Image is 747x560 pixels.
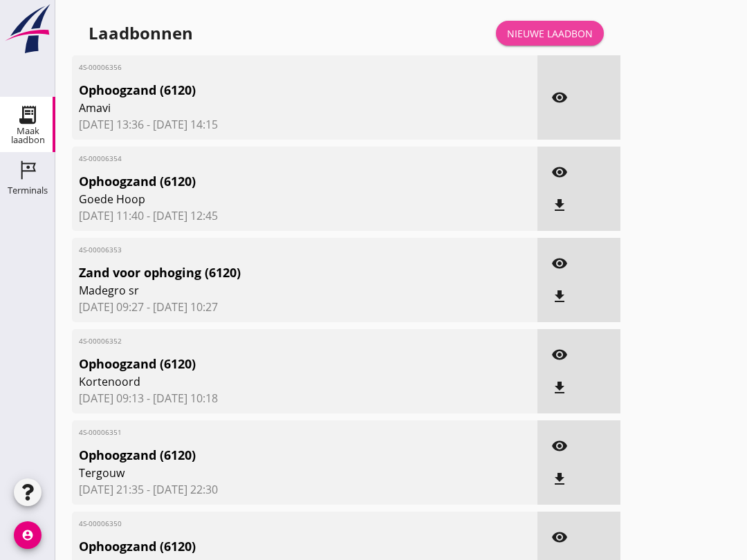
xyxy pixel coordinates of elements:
span: Kortenoord [79,373,455,390]
i: file_download [551,288,568,305]
span: [DATE] 13:36 - [DATE] 14:15 [79,116,531,133]
i: account_circle [14,521,41,549]
span: [DATE] 09:27 - [DATE] 10:27 [79,299,531,315]
span: Ophoogzand (6120) [79,81,455,100]
span: Ophoogzand (6120) [79,355,455,373]
span: 4S-00006350 [79,519,455,529]
span: 4S-00006351 [79,427,455,438]
span: Tergouw [79,465,455,481]
i: visibility [551,89,568,106]
i: visibility [551,529,568,545]
span: 4S-00006354 [79,153,455,164]
span: [DATE] 09:13 - [DATE] 10:18 [79,390,531,407]
span: Zand voor ophoging (6120) [79,263,455,282]
span: Ophoogzand (6120) [79,537,455,556]
span: [DATE] 21:35 - [DATE] 22:30 [79,481,531,498]
span: Goede Hoop [79,191,455,207]
i: visibility [551,255,568,272]
i: visibility [551,346,568,363]
span: Madegro sr [79,282,455,299]
i: file_download [551,197,568,214]
i: file_download [551,471,568,487]
span: 4S-00006352 [79,336,455,346]
div: Nieuwe laadbon [507,26,593,41]
span: Ophoogzand (6120) [79,446,455,465]
div: Terminals [8,186,48,195]
span: 4S-00006353 [79,245,455,255]
i: visibility [551,164,568,180]
span: [DATE] 11:40 - [DATE] 12:45 [79,207,531,224]
i: visibility [551,438,568,454]
span: Ophoogzand (6120) [79,172,455,191]
img: logo-small.a267ee39.svg [3,3,53,55]
span: Amavi [79,100,455,116]
span: 4S-00006356 [79,62,455,73]
a: Nieuwe laadbon [496,21,604,46]
i: file_download [551,380,568,396]
div: Laadbonnen [89,22,193,44]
